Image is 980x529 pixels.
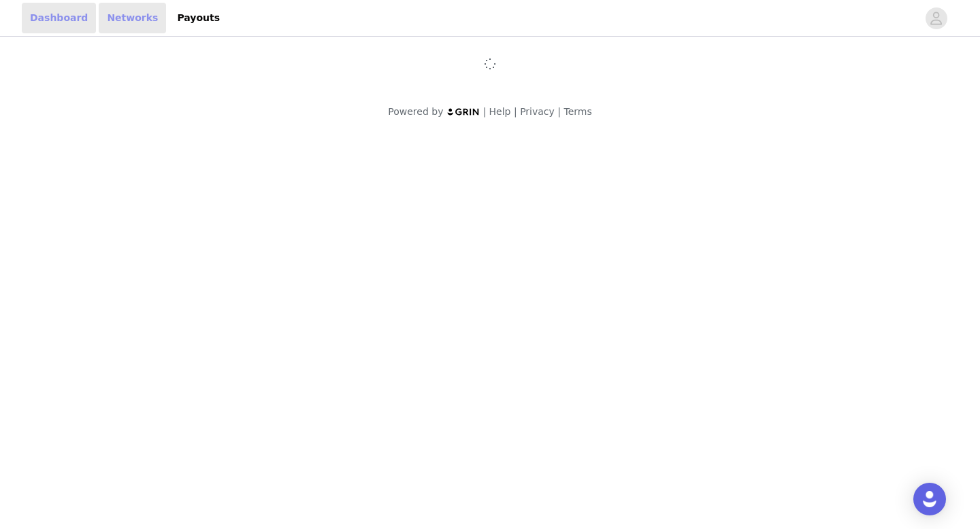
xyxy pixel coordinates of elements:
span: Powered by [388,106,443,117]
span: | [514,106,517,117]
a: Networks [99,3,166,33]
div: Open Intercom Messenger [913,483,946,515]
a: Privacy [520,106,555,117]
span: | [483,106,487,117]
a: Payouts [169,3,228,33]
a: Terms [563,106,591,117]
span: | [557,106,561,117]
div: avatar [930,7,943,29]
a: Dashboard [22,3,96,33]
a: Help [489,106,511,117]
img: logo [446,107,480,116]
